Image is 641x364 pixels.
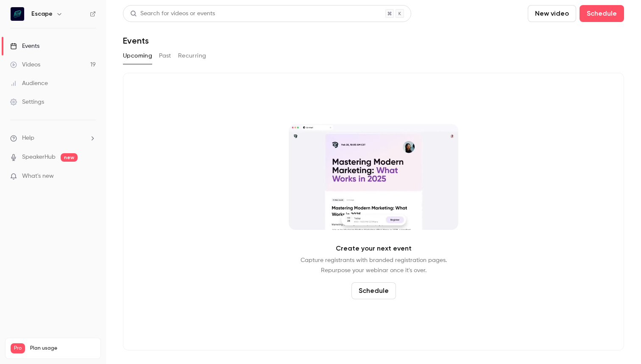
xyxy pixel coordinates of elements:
[10,98,44,106] div: Settings
[31,10,53,18] h6: Escape
[30,345,95,352] span: Plan usage
[10,42,39,50] div: Events
[528,5,576,22] button: New video
[159,49,171,63] button: Past
[22,172,54,181] span: What's new
[178,49,206,63] button: Recurring
[11,343,25,353] span: Pro
[86,173,96,180] iframe: Noticeable Trigger
[123,36,149,46] h1: Events
[130,9,215,18] div: Search for videos or events
[61,153,78,162] span: new
[10,61,40,69] div: Videos
[123,49,152,63] button: Upcoming
[22,134,34,143] span: Help
[580,5,624,22] button: Schedule
[11,7,24,21] img: Escape
[22,153,56,162] a: SpeakerHub
[351,282,396,299] button: Schedule
[301,255,447,276] p: Capture registrants with branded registration pages. Repurpose your webinar once it's over.
[10,79,48,88] div: Audience
[336,243,412,254] p: Create your next event
[10,134,96,143] li: help-dropdown-opener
